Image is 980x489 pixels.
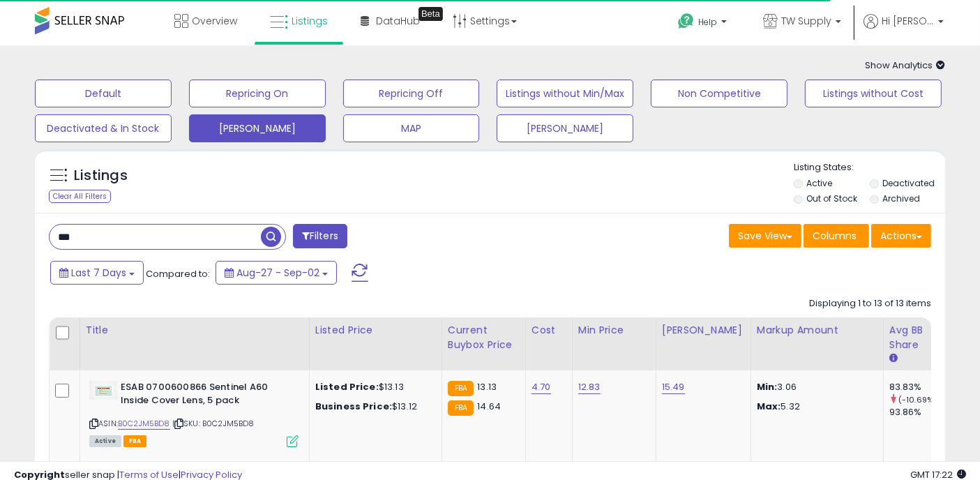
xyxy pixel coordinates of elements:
[807,193,858,204] label: Out of Stock
[419,7,443,21] div: Tooltip anchor
[804,224,869,248] button: Columns
[651,80,787,107] button: Non Competitive
[883,177,935,189] label: Deactivated
[86,323,303,338] div: Title
[146,267,210,280] span: Compared to:
[89,435,121,447] span: All listings currently available for purchase on Amazon
[477,380,497,393] span: 13.13
[889,323,940,352] div: Avg BB Share
[898,394,937,405] small: (-10.69%)
[292,14,328,28] span: Listings
[662,323,745,338] div: [PERSON_NAME]
[677,13,695,30] i: Get Help
[497,80,633,107] button: Listings without Min/Max
[74,166,128,186] h5: Listings
[883,193,921,204] label: Archived
[216,261,337,285] button: Aug-27 - Sep-02
[189,80,326,107] button: Repricing On
[49,190,111,203] div: Clear All Filters
[532,323,566,338] div: Cost
[729,224,801,248] button: Save View
[236,266,319,280] span: Aug-27 - Sep-02
[794,161,945,174] p: Listing States:
[882,14,934,28] span: Hi [PERSON_NAME]
[448,323,520,352] div: Current Buybox Price
[578,323,650,338] div: Min Price
[293,224,347,248] button: Filters
[889,352,898,365] small: Avg BB Share.
[757,381,873,393] p: 3.06
[578,380,601,394] a: 12.83
[192,14,237,28] span: Overview
[50,261,144,285] button: Last 7 Days
[343,114,480,142] button: MAP
[809,297,931,310] div: Displaying 1 to 13 of 13 items
[315,323,436,338] div: Listed Price
[805,80,942,107] button: Listings without Cost
[315,400,392,413] b: Business Price:
[448,381,474,396] small: FBA
[121,381,290,410] b: ESAB 0700600866 Sentinel A60 Inside Cover Lens, 5 pack
[667,2,741,45] a: Help
[181,468,242,481] a: Privacy Policy
[35,80,172,107] button: Default
[864,14,944,45] a: Hi [PERSON_NAME]
[807,177,833,189] label: Active
[757,400,873,413] p: 5.32
[871,224,931,248] button: Actions
[376,14,420,28] span: DataHub
[315,381,431,393] div: $13.13
[532,380,551,394] a: 4.70
[89,381,299,446] div: ASIN:
[781,14,831,28] span: TW Supply
[813,229,857,243] span: Columns
[757,400,781,413] strong: Max:
[35,114,172,142] button: Deactivated & In Stock
[662,380,685,394] a: 15.49
[118,418,170,430] a: B0C2JM5BD8
[477,400,501,413] span: 14.64
[757,380,778,393] strong: Min:
[757,323,877,338] div: Markup Amount
[189,114,326,142] button: [PERSON_NAME]
[89,381,117,400] img: 21y0VlN6MnL._SL40_.jpg
[910,468,966,481] span: 2025-09-10 17:22 GMT
[315,400,431,413] div: $13.12
[14,469,242,482] div: seller snap | |
[448,400,474,416] small: FBA
[123,435,147,447] span: FBA
[343,80,480,107] button: Repricing Off
[71,266,126,280] span: Last 7 Days
[497,114,633,142] button: [PERSON_NAME]
[172,418,255,429] span: | SKU: B0C2JM5BD8
[315,380,379,393] b: Listed Price:
[865,59,945,72] span: Show Analytics
[119,468,179,481] a: Terms of Use
[698,16,717,28] span: Help
[14,468,65,481] strong: Copyright
[889,381,946,393] div: 83.83%
[889,406,946,419] div: 93.86%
